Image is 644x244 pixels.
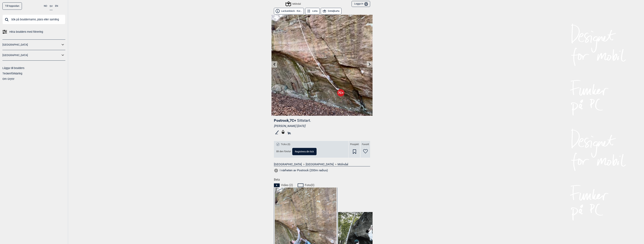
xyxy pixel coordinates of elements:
div: Mölndal [286,2,301,6]
img: Postrock [271,15,373,116]
span: Video ( 2 ) [281,183,293,187]
button: NO [44,2,47,10]
div: [PERSON_NAME] [DATE] [274,124,370,128]
a: Teckenförklaring [2,72,22,75]
a: Hitta boulders med filtrering [2,29,65,35]
span: Postrock , 7C+ [274,118,296,123]
button: Lista [305,8,320,14]
button: SV [50,2,53,10]
div: Prosjekt [349,141,360,158]
button: Logga in [352,1,370,7]
nav: > > [274,162,370,166]
button: Lackarebäck - Kor... [274,8,304,14]
span: Favorit [362,143,369,146]
a: [GEOGRAPHIC_DATA] [2,53,60,58]
button: EN [55,2,58,10]
input: Sök på bouldernamn, plats eller samling [2,15,65,24]
span: Ticks (0) [281,143,290,146]
span: Foto ( 0 ) [305,183,314,187]
a: Mölndal [338,162,348,166]
p: Sittstart. [297,118,311,123]
button: Detaljkarta [321,8,341,14]
a: Lägga till boulders [2,67,24,70]
a: [GEOGRAPHIC_DATA] [274,162,302,166]
span: Hitta boulders med filtrering [9,29,43,35]
a: Till toppsidan [2,2,22,10]
a: Om Gryttr [2,77,14,80]
a: [GEOGRAPHIC_DATA] [2,42,60,47]
button: I närheten av Postrock (200m radius) [274,168,328,173]
a: [GEOGRAPHIC_DATA] [306,162,334,166]
span: Registrera din tick [295,150,314,153]
button: Registrera din tick [292,148,317,155]
span: Bli den första! [276,150,291,153]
